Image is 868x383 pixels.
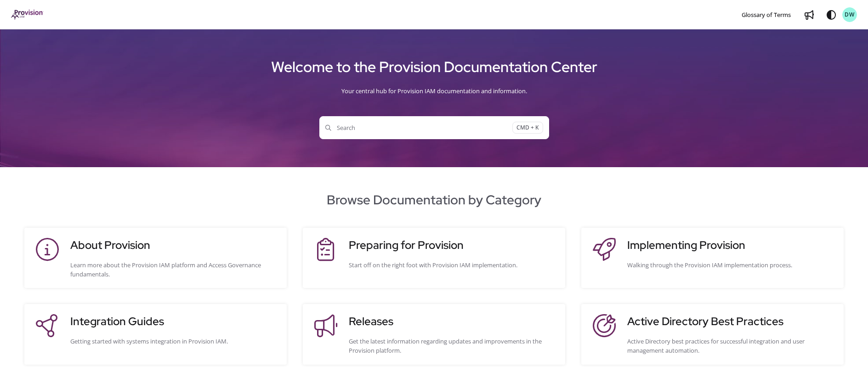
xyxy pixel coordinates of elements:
[349,260,556,270] div: Start off on the right foot with Provision IAM implementation.
[590,313,834,355] a: Active Directory Best PracticesActive Directory best practices for successful integration and use...
[842,7,857,22] button: DW
[845,11,855,19] span: DW
[11,190,857,209] h2: Browse Documentation by Category
[319,116,549,139] button: SearchCMD + K
[312,237,556,279] a: Preparing for ProvisionStart off on the right foot with Provision IAM implementation.
[325,123,512,132] span: Search
[349,237,556,253] h3: Preparing for Provision
[70,337,278,346] div: Getting started with systems integration in Provision IAM.
[312,313,556,355] a: ReleasesGet the latest information regarding updates and improvements in the Provision platform.
[627,313,834,330] h3: Active Directory Best Practices
[627,237,834,253] h3: Implementing Provision
[627,260,834,270] div: Walking through the Provision IAM implementation process.
[349,313,556,330] h3: Releases
[70,313,278,330] h3: Integration Guides
[70,260,278,279] div: Learn more about the Provision IAM platform and Access Governance fundamentals.
[11,79,857,102] div: Your central hub for Provision IAM documentation and information.
[349,337,556,355] div: Get the latest information regarding updates and improvements in the Provision platform.
[824,7,839,22] button: Theme options
[34,313,278,355] a: Integration GuidesGetting started with systems integration in Provision IAM.
[70,237,278,253] h3: About Provision
[512,122,543,134] span: CMD + K
[34,237,278,279] a: About ProvisionLearn more about the Provision IAM platform and Access Governance fundamentals.
[742,11,791,19] span: Glossary of Terms
[627,337,834,355] div: Active Directory best practices for successful integration and user management automation.
[11,55,857,79] h1: Welcome to the Provision Documentation Center
[590,237,834,279] a: Implementing ProvisionWalking through the Provision IAM implementation process.
[11,10,44,20] a: Project logo
[802,7,817,22] a: Whats new
[11,10,44,20] img: brand logo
